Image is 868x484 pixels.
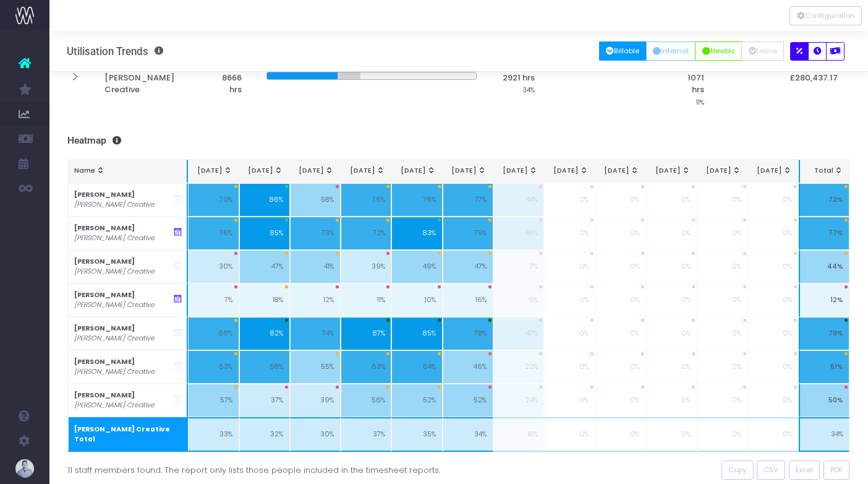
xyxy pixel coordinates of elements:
[391,250,442,283] td: 49%
[290,350,341,384] td: 55%
[799,250,849,283] td: 44%
[696,96,704,107] small: 11%
[188,317,239,350] td: 66%
[341,417,391,452] td: 37%
[74,391,135,400] strong: [PERSON_NAME]
[297,166,334,176] div: [DATE]
[754,166,792,176] div: [DATE]
[748,417,799,452] td: 0%
[697,183,747,217] td: 0%
[544,250,595,283] td: 0%
[503,72,535,84] span: 2921 hrs
[239,384,290,417] td: 37%
[799,183,849,217] td: 72%
[443,283,493,317] td: 16%
[748,283,799,317] td: 0%
[776,69,850,110] th: £280,437.17
[748,317,799,350] td: 0%
[646,217,697,250] td: 0%
[391,283,442,317] td: 10%
[493,160,544,184] th: Sep 25: activate to sort column ascending
[544,283,595,317] td: 0%
[789,460,820,480] button: Excel
[449,166,487,176] div: [DATE]
[391,384,442,417] td: 52%
[188,183,239,217] td: 70%
[595,183,646,217] td: 0%
[188,384,239,417] td: 57%
[341,350,391,384] td: 63%
[789,6,862,25] button: Configuration
[748,160,799,184] th: Feb 26: activate to sort column ascending
[646,384,697,417] td: 0%
[74,223,135,233] strong: [PERSON_NAME]
[443,217,493,250] td: 75%
[391,217,442,250] td: 83%
[595,417,646,452] td: 0%
[290,217,341,250] td: 73%
[391,417,442,452] td: 35%
[493,217,544,250] td: 45%
[188,350,239,384] td: 63%
[799,160,849,184] th: Total: activate to sort column ascending
[245,166,283,176] div: [DATE]
[697,384,747,417] td: 0%
[67,135,851,147] h3: Heatmap
[697,217,747,250] td: 0%
[697,160,747,184] th: Jan 26: activate to sort column ascending
[443,350,493,384] td: 46%
[799,350,849,384] td: 61%
[653,166,691,176] div: [DATE]
[595,160,646,184] th: Nov 25: activate to sort column ascending
[239,250,290,283] td: 47%
[697,417,747,452] td: 0%
[796,465,813,475] span: Excel
[599,41,647,61] button: Billable
[646,41,696,61] button: Internal
[764,465,778,475] span: CSV
[602,166,639,176] div: [DATE]
[188,217,239,250] td: 76%
[341,317,391,350] td: 87%
[799,317,849,350] td: 79%
[239,160,290,184] th: Apr 25: activate to sort column ascending
[500,166,538,176] div: [DATE]
[290,160,341,184] th: May 25: activate to sort column ascending
[799,384,849,417] td: 50%
[341,384,391,417] td: 56%
[347,166,385,176] div: [DATE]
[544,417,595,452] td: 0%
[239,283,290,317] td: 18%
[646,250,697,283] td: 0%
[239,350,290,384] td: 68%
[290,384,341,417] td: 39%
[544,160,595,184] th: Oct 25: activate to sort column ascending
[677,72,705,96] span: 1071 hrs
[493,350,544,384] td: 22%
[443,317,493,350] td: 78%
[188,160,239,184] th: Mar 25: activate to sort column ascending
[391,160,442,184] th: Jul 25: activate to sort column ascending
[239,317,290,350] td: 82%
[493,317,544,350] td: 47%
[544,350,595,384] td: 0%
[646,317,697,350] td: 0%
[728,465,746,475] span: Copy
[74,257,135,266] strong: [PERSON_NAME]
[789,6,862,25] div: Vertical button group
[595,217,646,250] td: 0%
[203,69,254,110] th: 8666 hrs
[74,357,135,366] strong: [PERSON_NAME]
[74,367,155,377] i: [PERSON_NAME] Creative
[646,350,697,384] td: 0%
[391,317,442,350] td: 85%
[443,160,493,184] th: Aug 25: activate to sort column ascending
[68,160,189,184] th: Name: activate to sort column ascending
[239,183,290,217] td: 86%
[239,217,290,250] td: 85%
[74,300,155,310] i: [PERSON_NAME] Creative
[697,250,747,283] td: 0%
[290,283,341,317] td: 12%
[290,183,341,217] td: 58%
[341,217,391,250] td: 72%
